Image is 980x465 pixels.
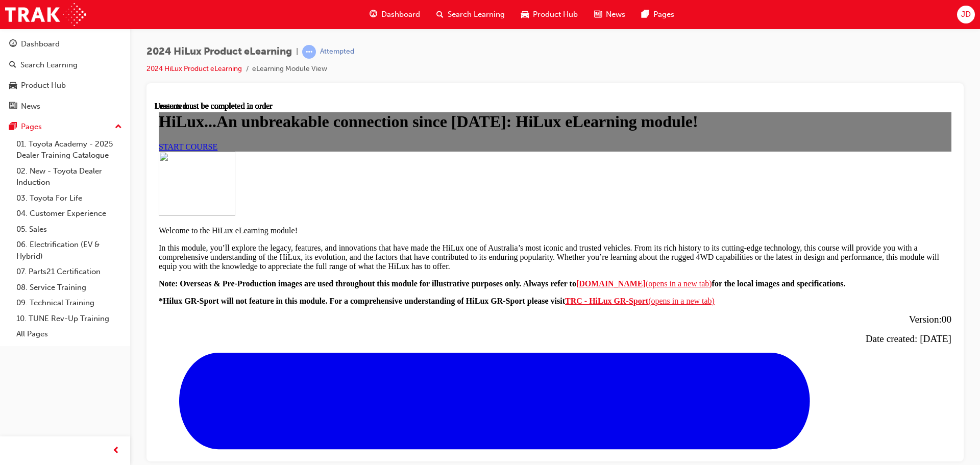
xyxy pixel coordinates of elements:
[381,9,420,20] span: Dashboard
[12,326,126,342] a: All Pages
[4,125,797,134] p: Welcome to the HiLux eLearning module!
[146,46,292,58] span: 2024 HiLux Product eLearning
[12,311,126,327] a: 10. TUNE Rev-Up Training
[296,46,298,58] span: |
[653,9,674,20] span: Pages
[320,47,354,57] div: Attempted
[9,61,16,70] span: search-icon
[9,40,17,49] span: guage-icon
[422,178,491,186] strong: [DOMAIN_NAME]
[633,4,682,25] a: pages-iconPages
[533,9,578,20] span: Product Hub
[957,6,975,23] button: JD
[21,38,60,50] div: Dashboard
[12,136,126,163] a: 01. Toyota Academy - 2025 Dealer Training Catalogue
[146,64,242,73] a: 2024 HiLux Product eLearning
[4,117,126,136] button: Pages
[642,8,649,21] span: pages-icon
[436,8,444,21] span: search-icon
[21,121,42,133] div: Pages
[410,195,560,204] a: TRC - HiLux GR-Sport(opens in a new tab)
[4,56,126,75] a: Search Learning
[4,178,422,186] strong: Note: Overseas & Pre-Production images are used throughout this module for illustrative purposes ...
[12,190,126,206] a: 03. Toyota For Life
[5,3,86,26] img: Trak
[422,178,557,186] a: [DOMAIN_NAME](opens in a new tab)
[754,212,797,223] span: Version:00
[9,102,17,111] span: news-icon
[12,222,126,237] a: 05. Sales
[428,4,513,25] a: search-iconSearch Learning
[12,237,126,264] a: 06. Electrification (EV & Hybrid)
[112,445,120,457] span: prev-icon
[513,4,586,25] a: car-iconProduct Hub
[557,178,691,186] strong: for the local images and specifications.
[4,76,126,95] a: Product Hub
[586,4,633,25] a: news-iconNews
[606,9,625,20] span: News
[521,8,529,21] span: car-icon
[961,9,971,20] span: JD
[361,4,428,25] a: guage-iconDashboard
[370,8,377,21] span: guage-icon
[12,264,126,280] a: 07. Parts21 Certification
[4,142,797,169] p: In this module, you’ll explore the legacy, features, and innovations that have made the HiLux one...
[4,41,63,50] a: START COURSE
[302,45,316,59] span: learningRecordVerb_ATTEMPT-icon
[252,63,327,75] li: eLearning Module View
[4,35,126,54] a: Dashboard
[12,163,126,190] a: 02. New - Toyota Dealer Induction
[4,11,797,30] h1: HiLux...An unbreakable connection since [DATE]: HiLux eLearning module!
[594,8,602,21] span: news-icon
[21,80,66,91] div: Product Hub
[448,9,505,20] span: Search Learning
[20,59,78,71] div: Search Learning
[4,195,410,204] strong: *Hilux GR-Sport will not feature in this module. For a comprehensive understanding of HiLux GR-Sp...
[12,206,126,222] a: 04. Customer Experience
[9,81,17,90] span: car-icon
[410,195,494,204] strong: TRC - HiLux GR-Sport
[9,123,17,132] span: pages-icon
[494,195,560,204] span: (opens in a new tab)
[12,295,126,311] a: 09. Technical Training
[711,232,797,242] span: Date created: [DATE]
[12,280,126,296] a: 08. Service Training
[21,101,40,112] div: News
[4,33,126,117] button: DashboardSearch LearningProduct HubNews
[4,97,126,116] a: News
[115,120,122,134] span: up-icon
[491,178,557,186] span: (opens in a new tab)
